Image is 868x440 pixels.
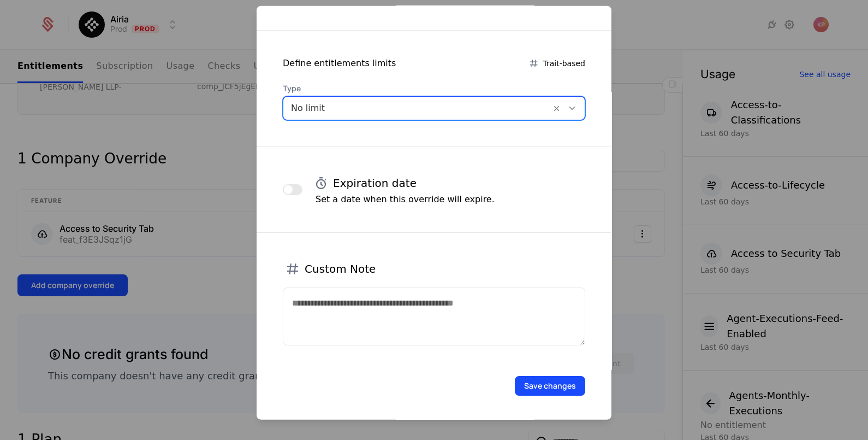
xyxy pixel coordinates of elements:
[305,261,376,276] h4: Custom Note
[543,57,585,68] span: Trait-based
[515,376,585,395] button: Save changes
[283,83,585,93] span: Type
[283,56,396,69] div: Define entitlements limits
[316,192,495,206] p: Set a date when this override will expire.
[333,175,417,190] h4: Expiration date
